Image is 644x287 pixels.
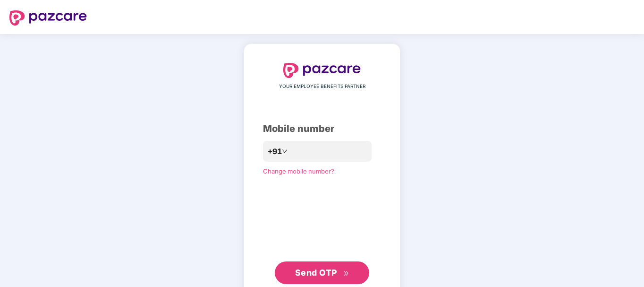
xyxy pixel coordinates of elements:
a: Change mobile number? [263,167,334,175]
div: Mobile number [263,122,381,136]
img: logo [283,63,361,78]
span: +91 [268,146,282,157]
img: logo [9,10,87,26]
span: down [282,148,288,154]
button: Send OTPdouble-right [275,261,369,284]
span: YOUR EMPLOYEE BENEFITS PARTNER [279,83,365,90]
span: double-right [343,270,349,277]
span: Send OTP [295,268,337,278]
